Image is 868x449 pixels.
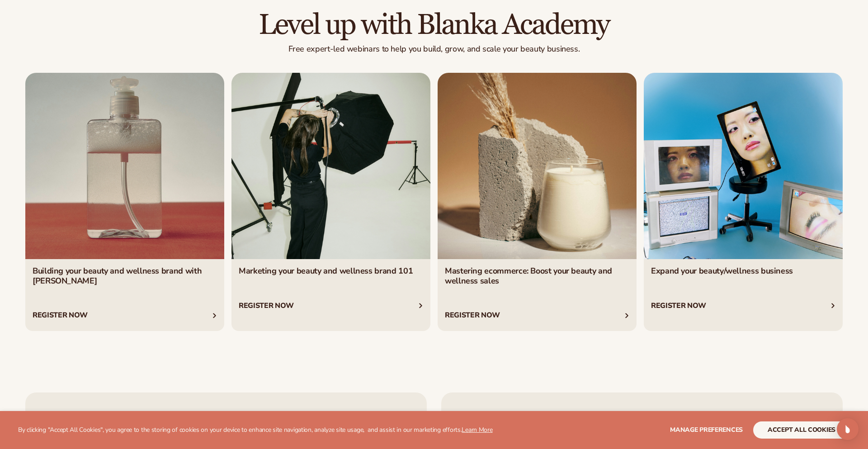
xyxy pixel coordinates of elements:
div: Open Intercom Messenger [837,418,859,440]
div: 3 / 4 [438,73,637,331]
p: Free expert-led webinars to help you build, grow, and scale your beauty business. [25,44,843,54]
div: 4 / 4 [644,73,843,331]
div: 2 / 4 [231,73,430,331]
span: Manage preferences [670,425,743,434]
p: By clicking "Accept All Cookies", you agree to the storing of cookies on your device to enhance s... [18,426,493,434]
button: accept all cookies [753,421,850,439]
button: Manage preferences [670,421,743,439]
a: Learn More [462,425,492,434]
div: 1 / 4 [25,73,224,331]
h2: Level up with Blanka Academy [25,10,843,40]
